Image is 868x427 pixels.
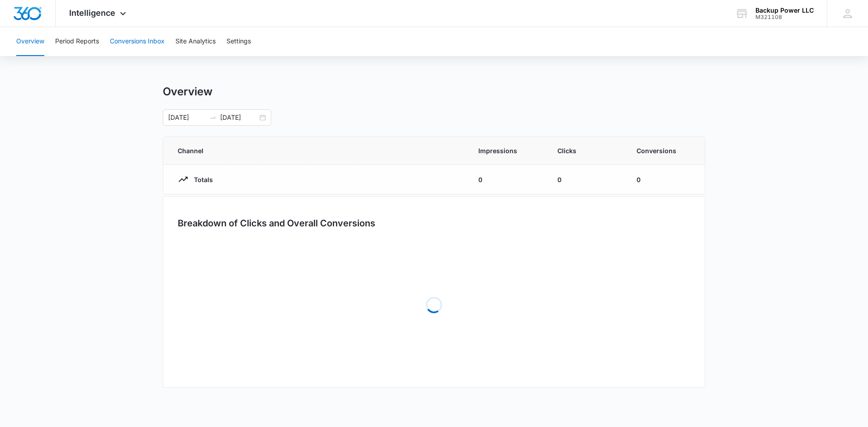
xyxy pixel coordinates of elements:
button: Period Reports [55,27,99,56]
h1: Overview [163,85,212,99]
button: Conversions Inbox [110,27,165,56]
button: Settings [226,27,251,56]
span: Conversions [637,146,690,155]
span: Channel [178,146,457,155]
td: 0 [547,165,626,194]
div: account id [755,14,814,20]
td: 0 [626,165,705,194]
button: Overview [16,27,44,56]
button: Site Analytics [175,27,216,56]
input: Start date [168,113,206,122]
td: 0 [467,165,547,194]
input: End date [220,113,258,122]
h3: Breakdown of Clicks and Overall Conversions [178,216,375,230]
span: Intelligence [69,8,115,18]
span: to [209,114,217,121]
span: Impressions [478,146,536,155]
span: Clicks [557,146,615,155]
div: account name [755,7,814,14]
span: swap-right [209,114,217,121]
p: Totals [189,175,213,184]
